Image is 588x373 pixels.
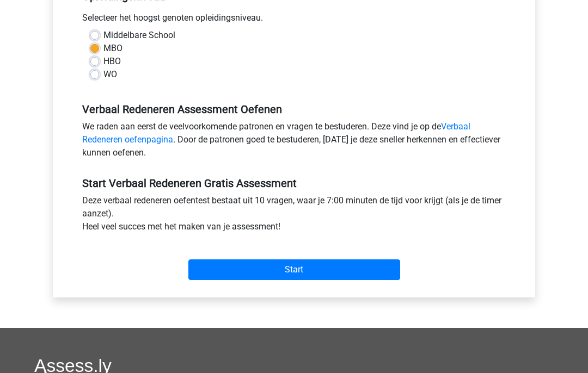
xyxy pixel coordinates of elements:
label: Middelbare School [103,29,175,42]
h5: Verbaal Redeneren Assessment Oefenen [82,103,506,116]
div: We raden aan eerst de veelvoorkomende patronen en vragen te bestuderen. Deze vind je op de . Door... [74,120,514,164]
label: MBO [103,42,122,55]
label: HBO [103,55,121,68]
div: Selecteer het hoogst genoten opleidingsniveau. [74,11,514,29]
div: Deze verbaal redeneren oefentest bestaat uit 10 vragen, waar je 7:00 minuten de tijd voor krijgt ... [74,194,514,238]
label: WO [103,68,117,81]
h5: Start Verbaal Redeneren Gratis Assessment [82,177,506,190]
input: Start [188,259,400,280]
